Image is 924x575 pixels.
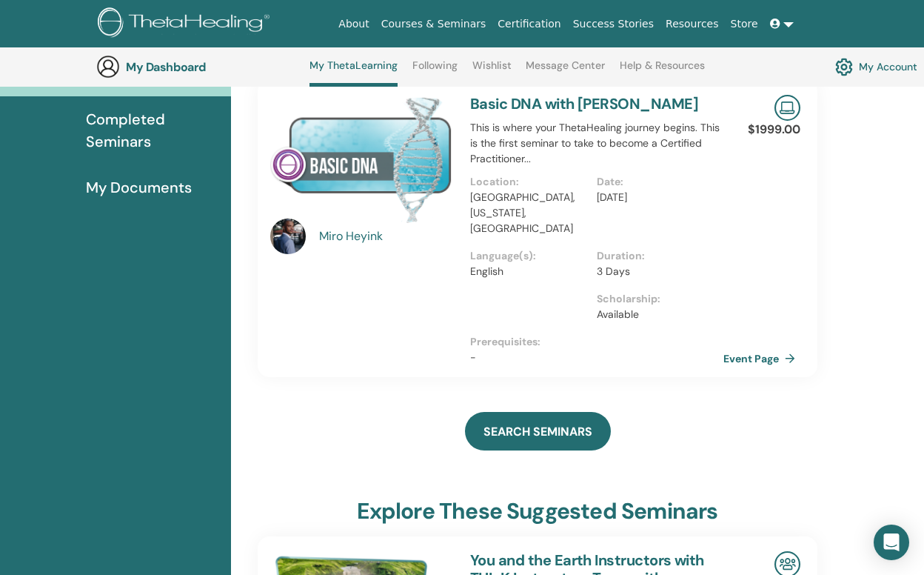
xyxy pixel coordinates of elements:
[620,59,705,83] a: Help & Resources
[470,334,723,350] p: Prerequisites :
[597,174,714,190] p: Date :
[96,55,120,79] img: generic-user-icon.jpg
[874,525,909,560] div: Open Intercom Messenger
[332,10,375,38] a: About
[597,264,714,279] p: 3 Days
[835,54,853,79] img: cog.svg
[86,176,192,199] span: My Documents
[835,54,917,79] a: My Account
[126,60,274,74] h3: My Dashboard
[483,424,592,439] span: SEARCH SEMINARS
[774,95,800,121] img: Live Online Seminar
[470,248,588,264] p: Language(s) :
[492,10,566,38] a: Certification
[470,190,588,236] p: [GEOGRAPHIC_DATA], [US_STATE], [GEOGRAPHIC_DATA]
[412,59,458,83] a: Following
[723,348,801,370] a: Event Page
[86,108,219,153] span: Completed Seminars
[470,350,723,365] p: -
[660,10,725,38] a: Resources
[375,10,492,38] a: Courses & Seminars
[470,264,588,279] p: English
[725,10,764,38] a: Store
[98,7,275,41] img: logo.png
[567,10,660,38] a: Success Stories
[319,227,456,245] a: Miro Heyink
[597,307,714,322] p: Available
[270,95,452,223] img: Basic DNA
[597,291,714,307] p: Scholarship :
[472,59,512,83] a: Wishlist
[597,190,714,205] p: [DATE]
[470,120,723,167] p: This is where your ThetaHealing journey begins. This is the first seminar to take to become a Cer...
[748,121,800,139] p: $1999.00
[309,59,398,87] a: My ThetaLearning
[470,174,588,190] p: Location :
[270,219,306,254] img: default.jpg
[465,412,611,451] a: SEARCH SEMINARS
[357,498,717,525] h3: explore these suggested seminars
[597,248,714,264] p: Duration :
[526,59,605,83] a: Message Center
[470,94,698,113] a: Basic DNA with [PERSON_NAME]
